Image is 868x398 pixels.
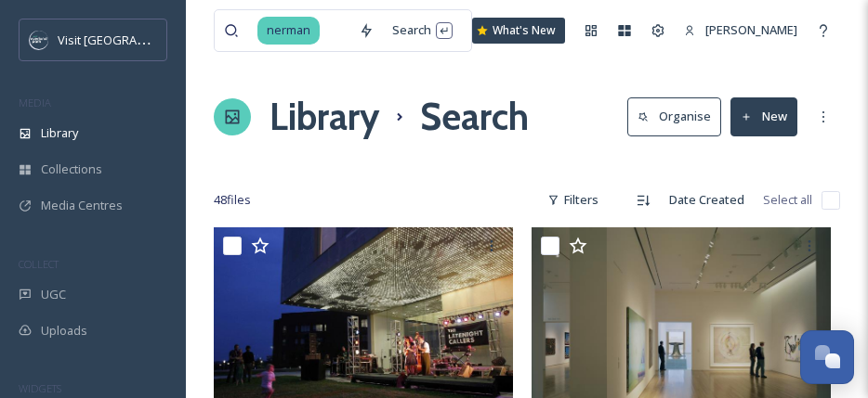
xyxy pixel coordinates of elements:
span: Collections [41,160,102,178]
span: COLLECT [19,257,59,271]
span: nerman [257,17,320,44]
span: WIDGETS [19,381,61,395]
span: 48 file s [214,191,251,209]
a: Organise [627,97,730,135]
button: Open Chat [800,330,854,384]
span: MEDIA [19,96,51,109]
div: Date Created [660,182,754,218]
h1: Search [420,89,529,145]
span: Library [41,124,78,142]
a: [PERSON_NAME] [675,12,807,48]
button: New [730,97,797,135]
a: What's New [472,18,565,44]
span: [PERSON_NAME] [705,21,797,38]
span: UGC [41,286,66,303]
img: c3es6xdrejuflcaqpovn.png [30,31,48,49]
span: Visit [GEOGRAPHIC_DATA] [58,31,202,48]
a: Library [270,89,379,145]
span: Select all [763,191,812,209]
span: Uploads [41,322,87,340]
button: Organise [627,97,721,135]
div: Search [383,12,462,48]
span: Media Centres [41,197,123,214]
div: Filters [538,182,608,218]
